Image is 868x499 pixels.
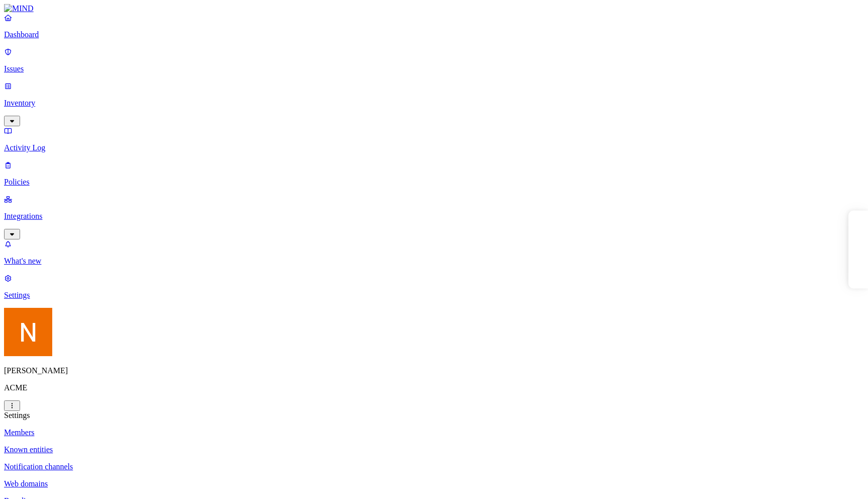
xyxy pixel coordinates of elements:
[4,4,34,13] img: MIND
[4,4,864,13] a: MIND
[4,257,864,266] p: What's new
[4,81,864,125] a: Inventory
[4,178,864,187] p: Policies
[4,308,52,356] img: Nitai Mishary
[4,212,864,221] p: Integrations
[4,479,864,488] a: Web domains
[4,383,864,392] p: ACME
[4,126,864,152] a: Activity Log
[4,291,864,300] p: Settings
[4,239,864,266] a: What's new
[4,47,864,73] a: Issues
[4,411,864,420] div: Settings
[4,160,864,187] a: Policies
[4,64,864,73] p: Issues
[4,30,864,39] p: Dashboard
[4,274,864,300] a: Settings
[4,462,864,471] a: Notification channels
[4,366,864,375] p: [PERSON_NAME]
[4,13,864,39] a: Dashboard
[4,445,864,454] a: Known entities
[4,99,864,108] p: Inventory
[4,143,864,152] p: Activity Log
[4,195,864,238] a: Integrations
[4,428,864,437] a: Members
